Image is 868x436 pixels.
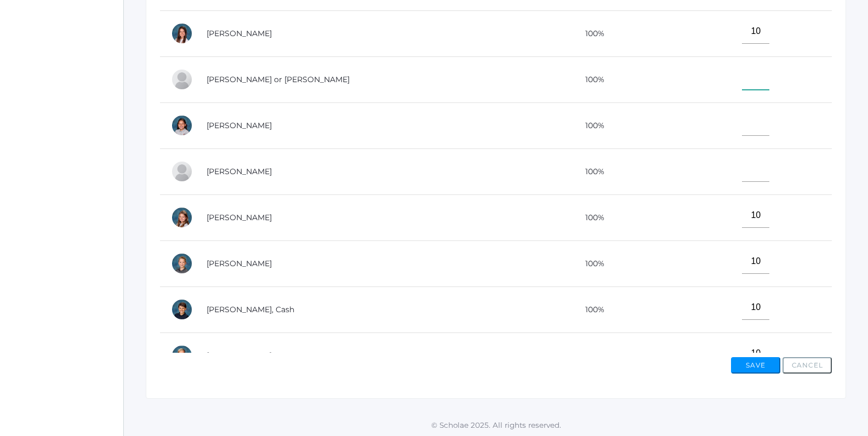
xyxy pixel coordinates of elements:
[207,28,272,38] a: [PERSON_NAME]
[207,351,272,360] a: [PERSON_NAME]
[509,56,671,102] td: 100%
[207,305,294,314] a: [PERSON_NAME], Cash
[124,420,868,431] p: © Scholae 2025. All rights reserved.
[783,357,832,374] button: Cancel
[509,332,671,378] td: 100%
[509,240,671,286] td: 100%
[509,194,671,240] td: 100%
[207,167,272,176] a: [PERSON_NAME]
[171,160,193,182] div: Wyatt Ferris
[509,148,671,194] td: 100%
[207,121,272,130] a: [PERSON_NAME]
[207,74,350,84] a: [PERSON_NAME] or [PERSON_NAME]
[207,259,272,268] a: [PERSON_NAME]
[171,345,193,366] div: Peter Laubacher
[509,10,671,56] td: 100%
[509,286,671,332] td: 100%
[731,357,780,374] button: Save
[171,114,193,136] div: Esperanza Ewing
[171,206,193,228] div: Louisa Hamilton
[207,213,272,222] a: [PERSON_NAME]
[509,102,671,148] td: 100%
[171,299,193,320] div: Cash Kilian
[171,22,193,44] div: Grace Carpenter
[171,68,193,90] div: Thomas or Tom Cope
[171,253,193,274] div: Grant Hein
